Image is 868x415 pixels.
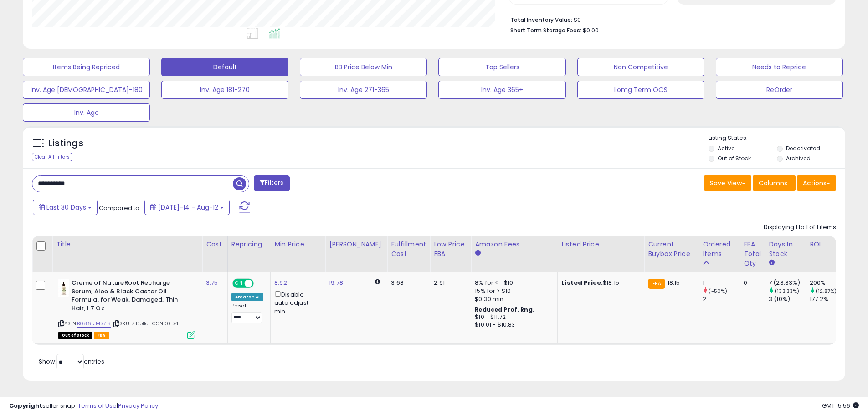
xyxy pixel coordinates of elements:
div: $10 - $11.72 [475,313,550,321]
div: Current Buybox Price [648,240,695,259]
div: Repricing [231,240,267,249]
span: Columns [759,179,787,188]
div: 8% for <= $10 [475,279,550,287]
div: 3.68 [391,279,423,287]
b: Reduced Prof. Rng. [475,306,534,313]
label: Deactivated [786,144,820,152]
b: Short Term Storage Fees: [510,26,581,34]
div: Ordered Items [703,240,736,259]
a: Privacy Policy [118,401,158,410]
b: Total Inventory Value: [510,16,572,24]
button: BB Price Below Min [300,58,427,76]
div: Listed Price [561,240,640,249]
div: 2.91 [434,279,464,287]
button: Filters [254,175,289,191]
button: Top Sellers [438,58,565,76]
div: ASIN: [58,279,195,338]
div: $18.15 [561,279,637,287]
div: Days In Stock [769,240,802,259]
span: Show: entries [39,357,104,366]
div: Fulfillment Cost [391,240,426,259]
b: Creme of NatureRoot Recharge Serum, Aloe & Black Castor Oil Formula, for Weak, Damaged, Thin Hair... [72,279,182,315]
b: Listed Price: [561,278,603,287]
span: | SKU: 7 Dollar CON00134 [112,320,178,327]
div: 3 (10%) [769,295,806,303]
button: Inv. Age [DEMOGRAPHIC_DATA]-180 [23,81,150,99]
div: Displaying 1 to 1 of 1 items [764,223,836,232]
div: Low Price FBA [434,240,467,259]
button: Non Competitive [577,58,704,76]
button: Save View [704,175,751,191]
div: Amazon Fees [475,240,554,249]
div: 1 [703,279,740,287]
a: Terms of Use [78,401,117,410]
div: Amazon AI [231,293,263,301]
button: Inv. Age 181-270 [161,81,288,99]
span: Last 30 Days [46,203,86,212]
span: Compared to: [99,204,141,212]
img: 31lKmLs2cDL._SL40_.jpg [58,279,69,297]
div: 0 [744,279,758,287]
span: [DATE]-14 - Aug-12 [158,203,218,212]
label: Active [718,144,734,152]
div: 200% [810,279,847,287]
small: Days In Stock. [769,259,774,267]
div: Cost [206,240,224,249]
div: FBA Total Qty [744,240,761,268]
a: 8.92 [274,278,287,287]
span: $0.00 [583,26,599,35]
div: $10.01 - $10.83 [475,321,550,329]
a: B086LJM3Z8 [77,320,111,328]
h5: Listings [48,137,83,150]
div: 177.2% [810,295,847,303]
small: (133.33%) [775,287,799,295]
button: Actions [797,175,836,191]
button: Inv. Age 271-365 [300,81,427,99]
label: Out of Stock [718,154,751,162]
a: 3.75 [206,278,218,287]
button: Last 30 Days [33,200,98,215]
span: FBA [94,332,109,339]
button: Lomg Term OOS [577,81,704,99]
small: FBA [648,279,665,289]
button: [DATE]-14 - Aug-12 [144,200,230,215]
li: $0 [510,14,829,25]
small: (12.87%) [816,287,837,295]
div: Preset: [231,303,263,323]
div: $0.30 min [475,295,550,303]
span: 18.15 [668,278,680,287]
button: ReOrder [716,81,843,99]
label: Archived [786,154,811,162]
span: All listings that are currently out of stock and unavailable for purchase on Amazon [58,332,92,339]
span: ON [233,280,245,287]
button: Inv. Age [23,103,150,122]
div: Min Price [274,240,321,249]
div: 2 [703,295,740,303]
div: 15% for > $10 [475,287,550,295]
span: 2025-09-12 15:56 GMT [822,401,859,410]
small: (-50%) [709,287,727,295]
p: Listing States: [709,134,845,143]
a: 19.78 [329,278,343,287]
button: Columns [753,175,796,191]
button: Inv. Age 365+ [438,81,565,99]
div: Title [56,240,198,249]
div: Clear All Filters [32,153,72,161]
div: ROI [810,240,843,249]
span: OFF [252,280,267,287]
div: Disable auto adjust min [274,289,318,316]
button: Default [161,58,288,76]
div: [PERSON_NAME] [329,240,383,249]
div: seller snap | | [9,402,158,410]
button: Items Being Repriced [23,58,150,76]
div: 7 (23.33%) [769,279,806,287]
strong: Copyright [9,401,42,410]
button: Needs to Reprice [716,58,843,76]
small: Amazon Fees. [475,249,480,257]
